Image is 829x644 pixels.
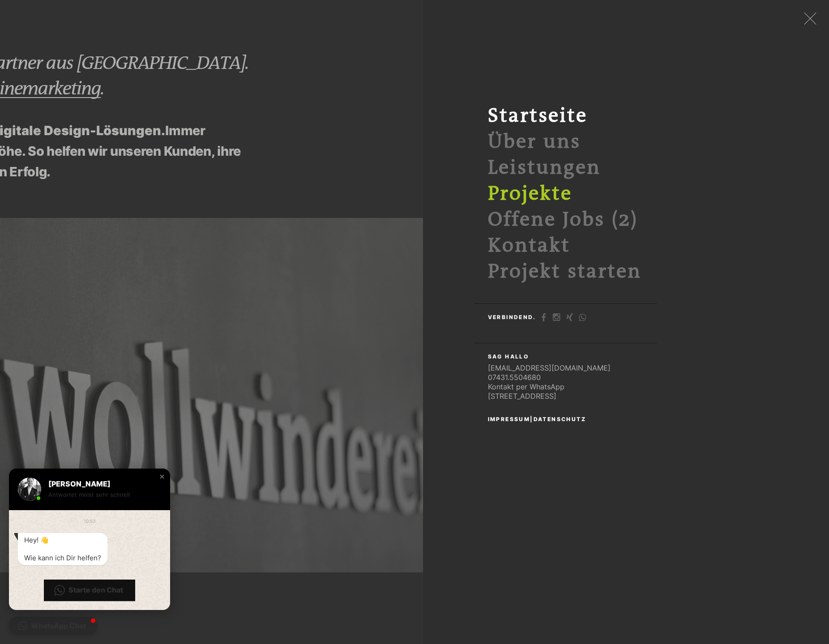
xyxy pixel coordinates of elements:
button: WhatsApp Chat [9,617,97,635]
div: Hey! 👋 [24,536,101,545]
a: Projekt starten [488,260,641,283]
a: Offene Jobs (2) [488,209,638,231]
h4: | [488,417,588,422]
span: Starte den Chat [68,585,123,595]
a: Kontakt [488,235,570,257]
h4: Verbindend. [488,315,538,320]
a: [STREET_ADDRESS] [488,392,556,401]
a: Kontakt per WhatsApp [488,382,564,391]
a: Impressum [488,416,530,422]
a: Projekte [488,183,572,205]
div: Wie kann ich Dir helfen? [24,554,101,563]
p: Antwortet meist sehr schnell [48,490,154,499]
div: [PERSON_NAME] [48,479,154,488]
a: Über uns [488,131,581,153]
a: Datenschutz [534,416,586,422]
img: Manuel Wollwinder [18,478,41,501]
a: Leistungen [488,157,601,179]
strong: Startseite [488,105,587,127]
button: Starte den Chat [44,580,135,601]
div: Close chat window [158,472,167,481]
div: 10:53 [84,516,95,526]
a: [EMAIL_ADDRESS][DOMAIN_NAME] [488,363,611,372]
h4: Sag Hallo [488,354,531,359]
a: 07431.5504680 [488,373,541,382]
